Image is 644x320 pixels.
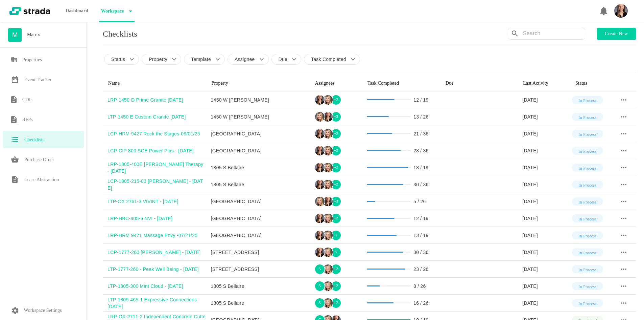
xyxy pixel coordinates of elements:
[572,96,603,104] div: In Process
[331,145,341,156] div: + 2
[9,7,50,15] img: strada-logo
[518,76,570,91] th: Toggle SortBy
[315,146,325,155] img: Ty Depies
[331,179,341,190] div: + 2
[413,113,429,120] div: 13 / 26
[413,249,429,256] div: 30 / 36
[315,180,325,189] img: Ty Depies
[108,249,206,256] div: LCP-1777-260 [PERSON_NAME] - [DATE]
[27,31,40,39] h6: Matrix
[572,299,603,307] div: In Process
[331,162,341,173] div: + 2
[572,113,603,121] div: In Process
[522,266,570,273] div: [DATE]
[323,129,333,138] img: Maggie Keasling
[103,30,137,38] p: Checklists
[572,214,603,222] div: In Process
[575,81,607,86] div: Status
[149,56,167,63] p: Property
[103,76,206,91] th: Toggle SortBy
[572,180,603,189] div: In Process
[191,56,211,63] p: Template
[572,164,603,172] div: In Process
[315,81,357,86] div: Assignees
[8,28,22,42] div: M
[323,197,333,206] img: Ty Depies
[323,146,333,155] img: Maggie Keasling
[315,112,325,122] img: Maggie Keasling
[24,136,44,144] h6: Checklists
[108,130,206,137] div: LCP-HRM 9427 Rock the Stages-09/01/25
[314,281,325,292] div: S
[597,28,636,40] button: Create new
[440,76,518,91] th: Toggle SortBy
[522,113,570,120] div: [DATE]
[572,282,603,290] div: In Process
[323,281,333,291] img: Maggie Keasling
[24,76,51,84] h6: Event Tracker
[323,180,333,189] img: Maggie Keasling
[315,129,325,138] img: Ty Depies
[522,181,570,188] div: [DATE]
[331,298,341,308] div: + 2
[522,215,570,222] div: [DATE]
[522,147,570,154] div: [DATE]
[108,232,206,239] div: LRP-HRM 9471 Massage Envy -07/21/25
[211,249,310,256] div: [STREET_ADDRESS]
[522,130,570,137] div: [DATE]
[111,56,125,63] p: Status
[413,181,429,188] div: 30 / 36
[331,196,341,207] div: + 3
[413,266,429,273] div: 23 / 26
[323,95,333,105] img: Maggie Keasling
[211,164,310,171] div: 1805 S Bellaire
[331,264,341,275] div: + 2
[572,147,603,155] div: In Process
[612,76,636,91] th: Toggle SortBy
[323,264,333,274] img: Maggie Keasling
[323,231,333,240] img: Maggie Keasling
[413,130,429,137] div: 21 / 36
[211,97,310,103] div: 1450 W [PERSON_NAME]
[323,112,333,122] img: Ty Depies
[24,156,54,164] h6: Purchase Order
[323,163,333,172] img: Maggie Keasling
[211,181,310,188] div: 1805 S Bellaire
[572,130,603,138] div: In Process
[235,56,255,63] p: Assignee
[413,164,429,171] div: 18 / 19
[331,213,341,224] div: + 2
[211,266,310,273] div: [STREET_ADDRESS]
[108,215,206,222] div: LRP-HBC-405-6 NVI - [DATE]
[413,283,426,290] div: 8 / 26
[22,116,33,124] h6: RFPs
[522,300,570,306] div: [DATE]
[331,94,341,105] div: + 2
[446,81,512,86] div: Due
[413,300,429,306] div: 16 / 26
[315,214,325,223] img: Ty Depies
[211,215,310,222] div: [GEOGRAPHIC_DATA]
[323,214,333,223] img: Maggie Keasling
[108,97,206,103] div: LRP-1450-D Prime Granite [DATE]
[310,76,362,91] th: Toggle SortBy
[211,300,310,306] div: 1805 S Bellaire
[331,281,341,292] div: + 2
[522,232,570,239] div: [DATE]
[413,147,429,154] div: 28 / 36
[523,81,565,86] div: Last Activity
[108,81,201,86] div: Name
[64,4,90,18] p: Dashboard
[279,56,287,63] p: Due
[331,111,341,122] div: + 3
[315,197,325,206] img: Maggie Keasling
[211,113,310,120] div: 1450 W [PERSON_NAME]
[331,230,341,241] div: S
[108,147,206,154] div: LCP-CIP 800 SCE Power Plus - [DATE]
[614,4,628,18] img: Headshot_Vertical.jpg
[331,128,341,139] div: + 2
[211,198,310,205] div: [GEOGRAPHIC_DATA]
[108,283,206,290] div: LTP-1805-300 Mint Cloud - [DATE]
[314,264,325,275] div: S
[108,178,206,191] div: LCP-1805-215-03 [PERSON_NAME] - [DATE]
